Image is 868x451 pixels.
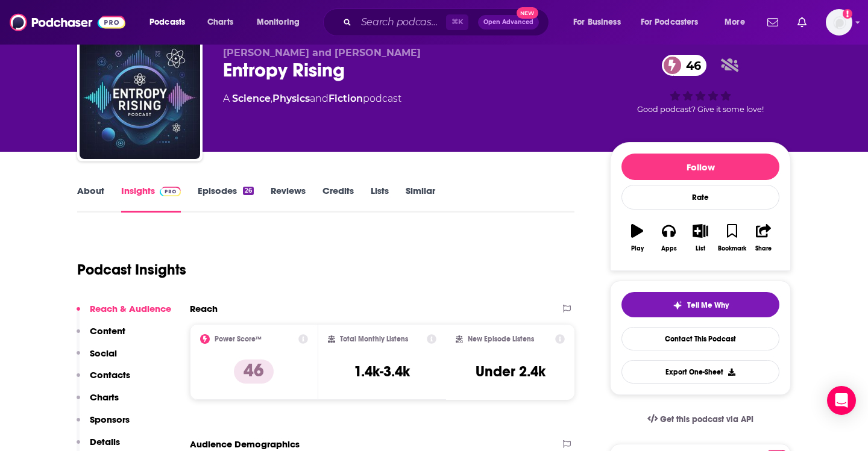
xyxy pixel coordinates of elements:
div: Play [631,245,644,252]
a: Reviews [271,185,306,213]
img: Podchaser - Follow, Share and Rate Podcasts [10,11,125,34]
h2: Total Monthly Listens [340,335,408,343]
p: Social [90,347,117,359]
h3: 1.4k-3.4k [354,362,410,381]
button: List [685,216,716,260]
button: Play [621,216,653,260]
button: Sponsors [77,414,130,436]
span: and [310,93,329,104]
p: Content [90,325,125,337]
p: Sponsors [90,414,130,425]
a: Show notifications dropdown [763,12,783,33]
button: open menu [565,13,636,32]
h1: Podcast Insights [77,261,186,279]
a: Contact This Podcast [621,327,779,350]
h2: New Episode Listens [468,335,534,343]
button: Show profile menu [826,9,852,36]
span: Charts [207,14,233,31]
div: Apps [661,245,677,252]
button: Social [77,347,117,370]
span: Good podcast? Give it some love! [637,105,764,114]
p: Details [90,436,120,447]
h3: Under 2.4k [476,362,546,381]
div: Share [755,245,772,252]
button: Apps [653,216,684,260]
button: open menu [248,13,315,32]
span: More [725,14,745,31]
button: Export One-Sheet [621,360,779,384]
div: Open Intercom Messenger [827,386,856,415]
h2: Audience Demographics [190,438,300,450]
a: Charts [200,13,241,32]
button: tell me why sparkleTell Me Why [621,292,779,317]
span: For Business [573,14,621,31]
a: Credits [322,185,354,213]
p: Reach & Audience [90,303,171,314]
a: Similar [406,185,435,213]
button: Open AdvancedNew [478,15,539,30]
div: Bookmark [718,245,746,252]
span: Tell Me Why [687,300,729,310]
p: 46 [234,359,274,384]
h2: Reach [190,303,218,314]
button: Bookmark [716,216,747,260]
span: , [271,93,272,104]
div: 26 [243,187,254,195]
span: [PERSON_NAME] and [PERSON_NAME] [223,47,421,58]
h2: Power Score™ [215,335,262,343]
div: Search podcasts, credits, & more... [335,8,561,36]
img: User Profile [826,9,852,36]
a: 46 [662,55,707,76]
p: Contacts [90,369,130,381]
span: Logged in as anyalola [826,9,852,36]
button: Charts [77,391,119,414]
span: ⌘ K [446,14,468,30]
span: Get this podcast via API [660,414,753,425]
span: Open Advanced [483,19,533,25]
div: List [696,245,705,252]
img: tell me why sparkle [673,300,682,310]
button: open menu [633,13,716,32]
button: Share [748,216,779,260]
span: Podcasts [149,14,185,31]
div: A podcast [223,92,401,106]
button: Content [77,325,125,347]
a: Physics [272,93,310,104]
img: Podchaser Pro [160,187,181,196]
p: Charts [90,391,119,403]
button: Contacts [77,369,130,391]
span: New [517,7,538,19]
button: Reach & Audience [77,303,171,325]
a: Fiction [329,93,363,104]
img: Entropy Rising [80,39,200,159]
a: Get this podcast via API [638,405,763,434]
button: Follow [621,154,779,180]
a: Lists [371,185,389,213]
button: open menu [141,13,201,32]
a: InsightsPodchaser Pro [121,185,181,213]
a: Episodes26 [198,185,254,213]
input: Search podcasts, credits, & more... [356,13,446,32]
svg: Add a profile image [843,9,852,19]
span: Monitoring [257,14,300,31]
span: 46 [674,55,707,76]
button: open menu [716,13,760,32]
span: For Podcasters [641,14,699,31]
div: Rate [621,185,779,210]
a: Show notifications dropdown [793,12,811,33]
a: About [77,185,104,213]
div: 46Good podcast? Give it some love! [610,47,791,122]
a: Science [232,93,271,104]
